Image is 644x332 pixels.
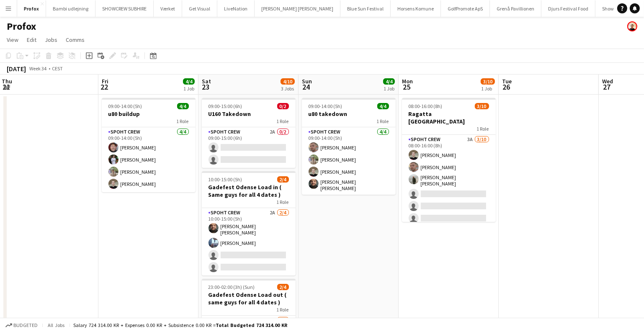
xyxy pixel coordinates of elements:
button: Profox [17,0,46,17]
button: Djurs Festival Food [541,0,595,17]
span: Edit [27,36,36,44]
button: [PERSON_NAME] [PERSON_NAME] [255,0,340,17]
button: Blue Sun Festival [340,0,391,17]
a: Comms [62,34,88,45]
span: Comms [66,36,85,44]
div: [DATE] [7,64,26,73]
div: CEST [52,65,63,72]
button: Horsens Komune [391,0,441,17]
h1: Profox [7,20,36,33]
span: Week 34 [28,65,49,72]
button: Bambi udlejning [46,0,95,17]
button: LiveNation [217,0,255,17]
a: Jobs [41,34,61,45]
button: Budgeted [4,321,39,330]
span: Jobs [45,36,57,44]
button: SHOWCREW SUBHIRE [95,0,154,17]
span: View [7,36,18,44]
a: View [3,34,22,45]
button: Get Visual [182,0,217,17]
button: Værket [154,0,182,17]
button: GolfPromote ApS [441,0,490,17]
a: Edit [23,34,40,45]
span: Budgeted [13,322,38,328]
app-user-avatar: Armando NIkol Irom [627,21,637,31]
span: Total Budgeted 724 314.00 KR [216,322,287,328]
div: Salary 724 314.00 KR + Expenses 0.00 KR + Subsistence 0.00 KR = [73,322,287,328]
span: All jobs [46,322,66,328]
button: Grenå Pavillionen [490,0,541,17]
